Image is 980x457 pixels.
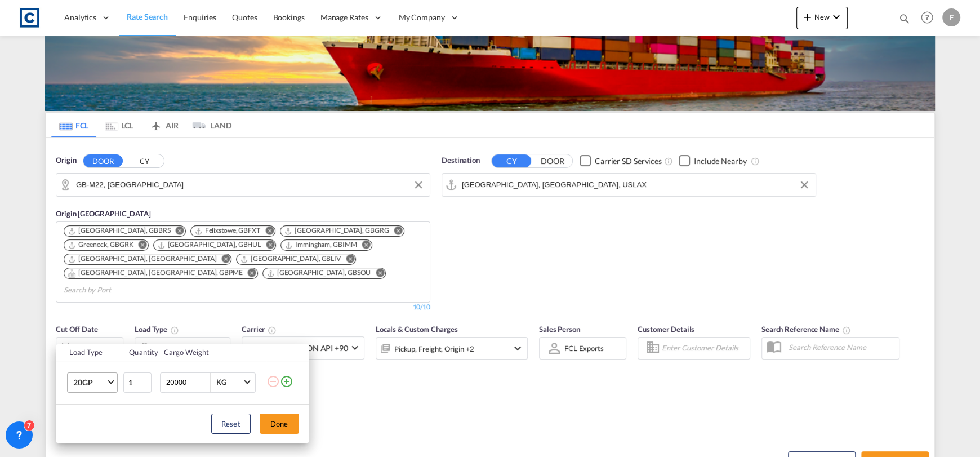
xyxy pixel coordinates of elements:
[122,344,157,361] th: Quantity
[164,347,260,357] div: Cargo Weight
[73,377,106,388] span: 20GP
[123,372,152,393] input: Qty
[211,414,251,434] button: Reset
[280,375,293,388] md-icon: icon-plus-circle-outline
[266,375,280,388] md-icon: icon-minus-circle-outline
[67,372,118,393] md-select: Choose: 20GP
[56,344,123,361] th: Load Type
[165,373,210,392] input: Enter Weight
[216,378,226,387] div: KG
[260,414,299,434] button: Done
